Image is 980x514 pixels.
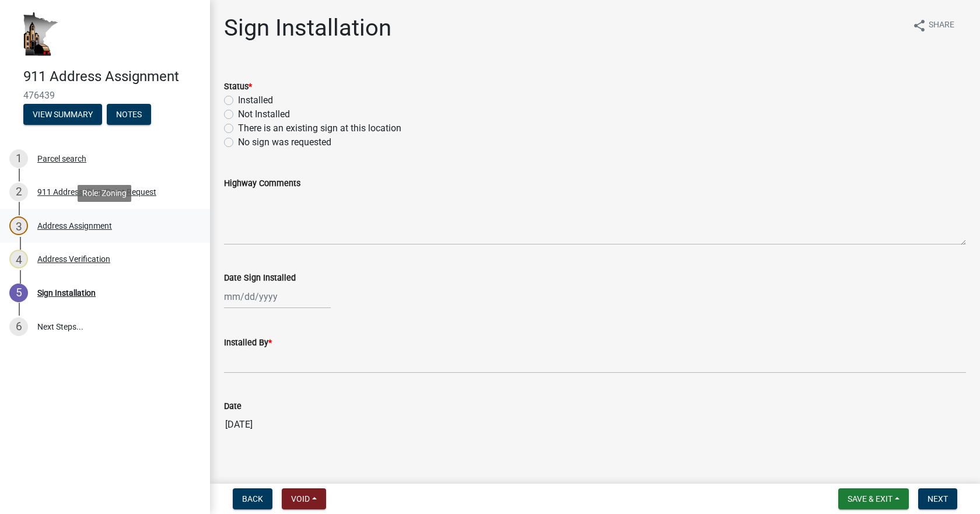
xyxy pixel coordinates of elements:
[9,284,28,302] div: 5
[224,274,296,282] label: Date Sign Installed
[23,110,102,120] wm-modal-confirm: Summary
[238,135,331,149] label: No sign was requested
[37,155,86,163] div: Parcel search
[238,107,290,121] label: Not Installed
[224,403,242,411] label: Date
[903,14,964,37] button: shareShare
[224,285,331,309] input: mm/dd/yyyy
[242,494,263,503] span: Back
[23,104,102,125] button: View Summary
[9,216,28,235] div: 3
[224,14,391,42] h1: Sign Installation
[282,488,326,509] button: Void
[224,180,300,188] label: Highway Comments
[848,494,892,503] span: Save & Exit
[23,12,58,56] img: Houston County, Minnesota
[37,222,112,230] div: Address Assignment
[238,93,273,107] label: Installed
[37,255,110,263] div: Address Verification
[291,494,310,503] span: Void
[9,149,28,168] div: 1
[78,185,131,202] div: Role: Zoning
[9,250,28,268] div: 4
[238,121,401,135] label: There is an existing sign at this location
[912,19,926,33] i: share
[23,90,187,101] span: 476439
[107,104,151,125] button: Notes
[37,188,156,196] div: 911 Address/Sign/Point Request
[224,83,252,91] label: Status
[233,488,272,509] button: Back
[224,339,272,347] label: Installed By
[37,289,96,297] div: Sign Installation
[928,494,948,503] span: Next
[9,183,28,201] div: 2
[838,488,909,509] button: Save & Exit
[23,68,201,85] h4: 911 Address Assignment
[929,19,954,33] span: Share
[9,317,28,336] div: 6
[107,110,151,120] wm-modal-confirm: Notes
[918,488,957,509] button: Next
